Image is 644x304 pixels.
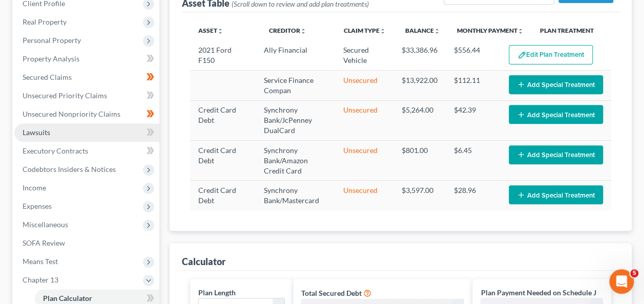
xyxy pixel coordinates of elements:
[509,75,603,94] button: Add Special Treatment
[23,17,67,26] span: Real Property
[446,100,501,140] td: $42.39
[190,141,256,181] td: Credit Card Debt
[14,68,159,86] a: Secured Claims
[256,100,335,140] td: Synchrony Bank/JcPenney DualCard
[23,91,107,100] span: Unsecured Priority Claims
[256,141,335,181] td: Synchrony Bank/Amazon Credit Card
[14,234,159,252] a: SOFA Review
[14,123,159,142] a: Lawsuits
[630,269,638,277] span: 5
[517,28,523,34] i: unfold_more
[23,54,79,63] span: Property Analysis
[380,28,386,34] i: unfold_more
[182,255,225,268] div: Calculator
[23,220,68,229] span: Miscellaneous
[14,86,159,105] a: Unsecured Priority Claims
[23,257,58,266] span: Means Test
[256,41,335,71] td: Ally Financial
[23,73,72,81] span: Secured Claims
[300,28,306,34] i: unfold_more
[609,269,634,294] iframe: Intercom live chat
[23,128,50,137] span: Lawsuits
[509,145,603,164] button: Add Special Treatment
[190,100,256,140] td: Credit Card Debt
[446,41,501,71] td: $556.44
[217,28,223,34] i: unfold_more
[23,36,81,45] span: Personal Property
[335,181,393,210] td: Unsecured
[14,105,159,123] a: Unsecured Nonpriority Claims
[23,238,65,247] span: SOFA Review
[23,202,52,210] span: Expenses
[23,183,46,192] span: Income
[393,141,446,181] td: $801.00
[335,141,393,181] td: Unsecured
[190,181,256,210] td: Credit Card Debt
[256,71,335,100] td: Service Finance Compan
[517,51,526,59] img: edit-pencil-c1479a1de80d8dea1e2430c2f745a3c6a07e9d7aa2eeffe225670001d78357a8.svg
[405,27,440,34] a: Balanceunfold_more
[190,41,256,71] td: 2021 Ford F150
[14,142,159,160] a: Executory Contracts
[481,287,596,298] label: Plan Payment Needed on Schedule J
[335,41,393,71] td: Secured Vehicle
[23,146,88,155] span: Executory Contracts
[198,287,236,298] label: Plan Length
[509,45,593,64] button: Edit Plan Treatment
[393,181,446,210] td: $3,597.00
[446,71,501,100] td: $112.11
[335,71,393,100] td: Unsecured
[335,100,393,140] td: Unsecured
[23,110,120,118] span: Unsecured Nonpriority Claims
[393,71,446,100] td: $13,922.00
[446,181,501,210] td: $28.96
[531,20,611,41] th: Plan Treatment
[393,41,446,71] td: $33,386.96
[509,185,603,204] button: Add Special Treatment
[456,27,523,34] a: Monthly Paymentunfold_more
[434,28,440,34] i: unfold_more
[269,27,306,34] a: Creditorunfold_more
[393,100,446,140] td: $5,264.00
[14,50,159,68] a: Property Analysis
[198,27,223,34] a: Assetunfold_more
[446,141,501,181] td: $6.45
[43,294,92,302] span: Plan Calculator
[256,181,335,210] td: Synchrony Bank/Mastercard
[23,275,58,284] span: Chapter 13
[23,165,116,173] span: Codebtors Insiders & Notices
[344,27,386,34] a: Claim Typeunfold_more
[509,105,603,124] button: Add Special Treatment
[301,288,362,298] label: Total Secured Debt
